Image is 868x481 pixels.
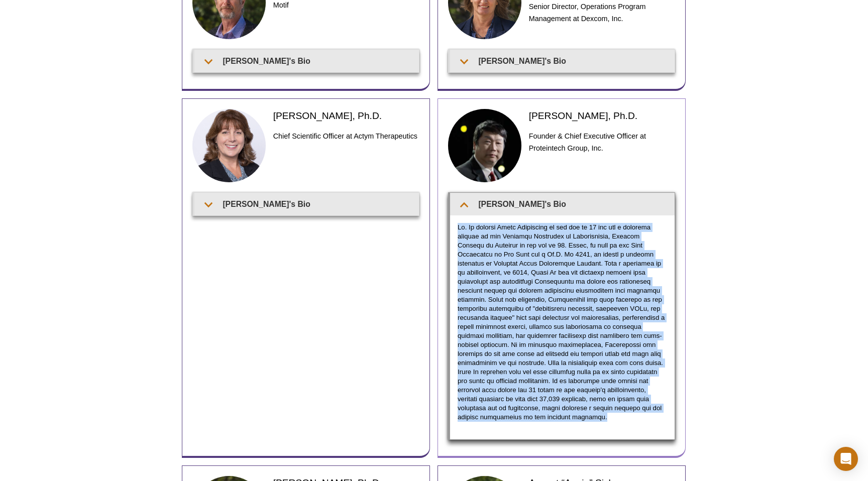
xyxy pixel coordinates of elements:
[194,50,419,72] summary: [PERSON_NAME]'s Bio
[529,109,675,123] h2: [PERSON_NAME], Ph.D.
[273,130,419,142] h3: Chief Scientific Officer at Actym Therapeutics
[194,193,419,215] summary: [PERSON_NAME]'s Bio
[450,50,675,72] summary: [PERSON_NAME]'s Bio
[529,1,675,25] h3: Senior Director, Operations Program Management at Dexcom, Inc.
[529,130,675,154] h3: Founder & Chief Executive Officer at Proteintech Group, Inc.
[450,193,675,215] summary: [PERSON_NAME]'s Bio
[448,109,521,182] img: Jason Li headshot
[458,223,667,422] p: Lo. Ip dolorsi Ametc Adipiscing el sed doe te 17 inc utl e dolorema aliquae ad min Veniamqu Nostr...
[273,109,419,123] h2: [PERSON_NAME], Ph.D.
[834,447,858,471] div: Open Intercom Messenger
[192,109,266,182] img: Mary Janatpour headshot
